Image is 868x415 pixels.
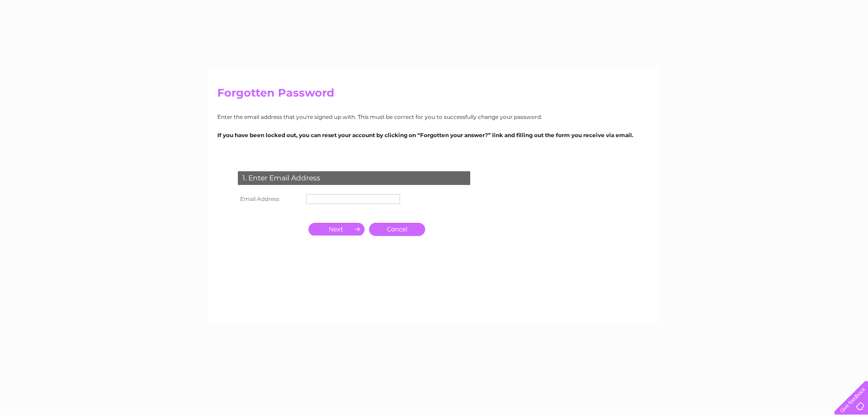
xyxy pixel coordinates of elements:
[217,131,651,139] p: If you have been locked out, you can reset your account by clicking on “Forgotten your answer?” l...
[238,171,470,185] div: 1. Enter Email Address
[369,223,425,236] a: Cancel
[217,113,651,121] p: Enter the email address that you're signed up with. This must be correct for you to successfully ...
[217,87,651,104] h2: Forgotten Password
[236,192,304,206] th: Email Address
